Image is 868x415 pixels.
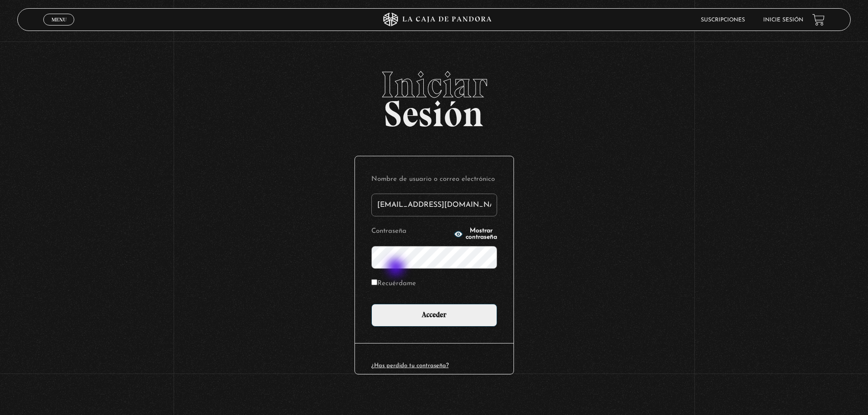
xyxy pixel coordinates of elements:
a: ¿Has perdido tu contraseña? [371,363,449,369]
h2: Sesión [17,67,851,125]
button: Mostrar contraseña [454,228,497,241]
span: Menu [51,17,67,22]
span: Mostrar contraseña [466,228,497,241]
span: Iniciar [17,67,851,103]
input: Recuérdame [371,279,377,285]
span: Cerrar [48,25,70,31]
label: Recuérdame [371,277,416,291]
a: View your shopping cart [812,14,825,26]
input: Acceder [371,304,497,327]
a: Suscripciones [701,17,745,23]
a: Inicie sesión [763,17,803,23]
label: Nombre de usuario o correo electrónico [371,173,497,187]
label: Contraseña [371,225,451,239]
